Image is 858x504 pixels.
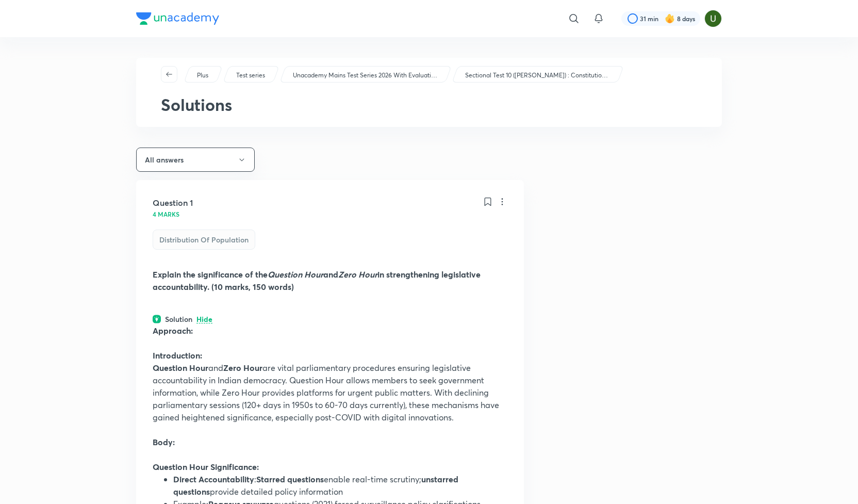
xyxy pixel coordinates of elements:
[195,71,210,80] a: Plus
[136,12,219,25] img: Company Logo
[153,350,202,361] strong: Introduction:
[153,211,179,217] p: 4 marks
[268,269,323,280] em: Question Hour
[665,13,675,24] img: streak
[136,148,255,172] button: All answers
[153,325,193,336] strong: Approach:
[293,71,437,80] p: Unacademy Mains Test Series 2026 With Evaluation
[338,269,377,280] em: Zero Hour
[173,473,507,498] li: : enable real-time scrutiny; provide detailed policy information
[236,71,265,80] p: Test series
[291,71,439,80] a: Unacademy Mains Test Series 2026 With Evaluation
[153,436,175,447] strong: Body:
[256,474,324,484] strong: Starred questions
[153,362,208,373] strong: Question Hour
[196,316,212,323] p: Hide
[173,474,254,484] strong: Direct Accountability
[161,95,697,115] h2: Solutions
[153,362,507,424] p: and are vital parliamentary procedures ensuring legislative accountability in Indian democracy. Q...
[165,314,192,324] h6: Solution
[153,197,193,209] h5: Question 1
[153,269,481,292] strong: Explain the significance of the and in strengthening legislative accountability. (10 marks, 150 w...
[153,461,259,472] strong: Question Hour Significance:
[464,71,612,80] a: Sectional Test 10 ([PERSON_NAME]) : Constitution and Polity + Current Affairs
[153,230,255,250] div: Distribution of Population
[235,71,267,80] a: Test series
[153,315,161,323] img: solution.svg
[704,10,722,27] img: Aishwary Kumar
[197,71,208,80] p: Plus
[223,362,262,373] strong: Zero Hour
[465,71,609,80] p: Sectional Test 10 ([PERSON_NAME]) : Constitution and Polity + Current Affairs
